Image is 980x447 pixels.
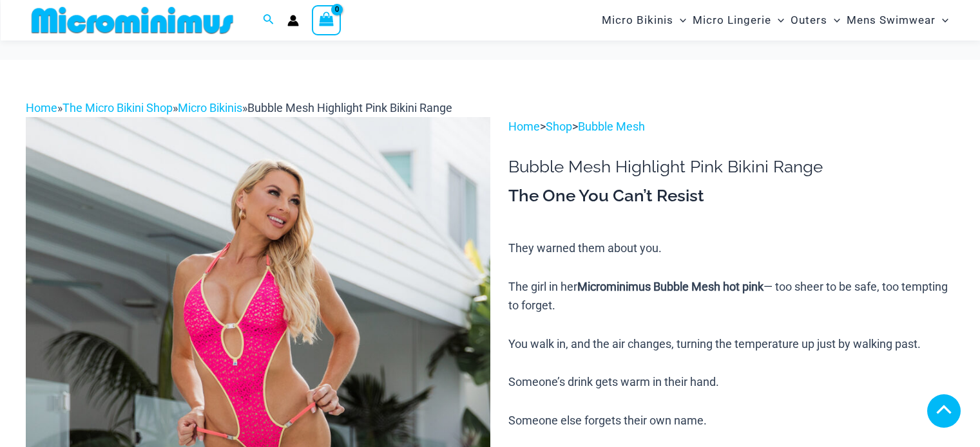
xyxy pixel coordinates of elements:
[577,280,764,293] b: Microminimus Bubble Mesh hot pink
[26,6,238,35] img: MM SHOP LOGO FLAT
[597,2,954,39] nav: Site Navigation
[26,101,452,114] span: » » »
[178,101,242,114] a: Micro Bikinis
[771,4,784,37] span: Menu Toggle
[602,4,673,37] span: Micro Bikinis
[673,4,686,37] span: Menu Toggle
[62,101,173,114] a: The Micro Bikini Shop
[247,101,452,114] span: Bubble Mesh Highlight Pink Bikini Range
[508,117,954,136] p: > >
[508,157,954,177] h1: Bubble Mesh Highlight Pink Bikini Range
[287,15,299,26] a: Account icon link
[312,5,341,35] a: View Shopping Cart, empty
[546,120,572,133] a: Shop
[791,4,827,37] span: Outers
[508,185,954,207] h3: The One You Can’t Resist
[263,12,274,28] a: Search icon link
[508,120,540,133] a: Home
[847,4,936,37] span: Mens Swimwear
[787,4,843,37] a: OutersMenu ToggleMenu Toggle
[936,4,948,37] span: Menu Toggle
[693,4,771,37] span: Micro Lingerie
[578,120,645,133] a: Bubble Mesh
[843,4,952,37] a: Mens SwimwearMenu ToggleMenu Toggle
[827,4,840,37] span: Menu Toggle
[689,4,787,37] a: Micro LingerieMenu ToggleMenu Toggle
[599,4,689,37] a: Micro BikinisMenu ToggleMenu Toggle
[26,101,57,114] a: Home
